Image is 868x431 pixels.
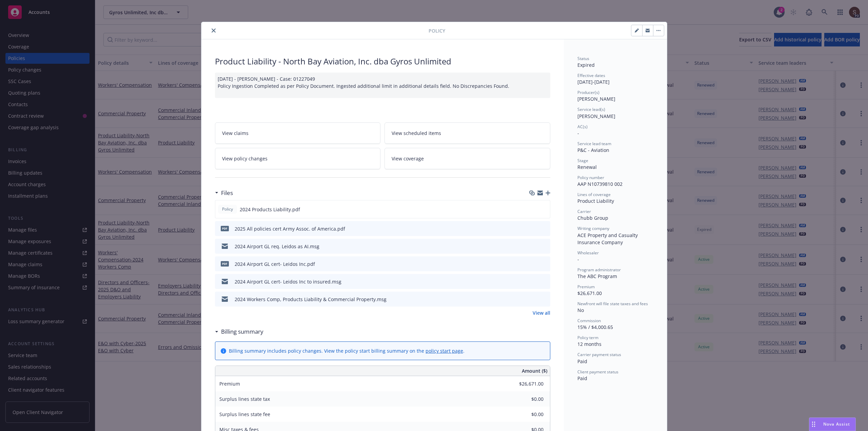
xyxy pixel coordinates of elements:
[577,341,601,347] span: 12 months
[577,290,602,296] span: $26,671.00
[577,215,608,221] span: Chubb Group
[221,327,263,336] h3: Billing summary
[240,206,300,213] span: 2024 Products Liability.pdf
[577,96,615,102] span: [PERSON_NAME]
[222,130,249,137] span: View claims
[577,284,595,290] span: Premium
[235,296,387,303] div: 2024 Workers Comp, Products Liability & Commercial Property.msg
[541,206,547,213] button: preview file
[219,396,270,402] span: Surplus lines state tax
[531,260,536,268] button: download file
[809,418,818,431] div: Drag to move
[215,73,550,98] div: [DATE] - [PERSON_NAME] - Case: 01227049 Policy Ingestion Completed as per Policy Document. Ingest...
[215,327,263,336] div: Billing summary
[215,148,381,169] a: View policy changes
[541,225,548,232] button: preview file
[577,141,611,146] span: Service lead team
[531,296,536,303] button: download file
[577,352,621,357] span: Carrier payment status
[577,147,609,153] span: P&C - Aviation
[522,367,547,374] span: Amount ($)
[219,411,270,417] span: Surplus lines state fee
[221,226,229,231] span: pdf
[577,181,623,187] span: AAP N10739810 002
[823,421,850,427] span: Nova Assist
[392,130,441,137] span: View scheduled items
[577,232,639,246] span: ACE Property and Casualty Insurance Company
[577,369,618,375] span: Client payment status
[577,56,589,61] span: Status
[577,209,591,214] span: Carrier
[533,309,550,316] a: View all
[504,379,548,389] input: 0.00
[531,243,536,250] button: download file
[504,409,548,419] input: 0.00
[541,260,548,268] button: preview file
[577,73,605,78] span: Effective dates
[577,273,617,279] span: The ABC Program
[235,260,315,268] div: 2024 Airport GL cert- Leidos Inc.pdf
[577,358,587,365] span: Paid
[531,225,536,232] button: download file
[577,324,613,330] span: 15% / $4,000.65
[531,278,536,285] button: download file
[215,189,233,197] div: Files
[541,243,548,250] button: preview file
[577,226,609,231] span: Writing company
[577,192,611,197] span: Lines of coverage
[577,73,653,85] div: [DATE] - [DATE]
[577,90,599,95] span: Producer(s)
[429,27,445,34] span: Policy
[577,175,604,180] span: Policy number
[577,267,621,273] span: Program administrator
[577,335,598,340] span: Policy term
[215,122,381,144] a: View claims
[210,26,218,35] button: close
[222,155,268,162] span: View policy changes
[530,206,536,213] button: download file
[235,278,341,285] div: 2024 Airport GL cert- Leidos Inc to insured.msg
[215,56,550,67] div: Product Liability - North Bay Aviation, Inc. dba Gyros Unlimited
[229,347,465,354] div: Billing summary includes policy changes. View the policy start billing summary on the .
[384,122,550,144] a: View scheduled items
[577,318,601,324] span: Commission
[577,256,579,262] span: -
[235,225,345,232] div: 2025 All policies cert Army Assoc. of America.pdf
[577,301,648,307] span: Newfront will file state taxes and fees
[541,278,548,285] button: preview file
[221,189,233,197] h3: Files
[221,206,234,212] span: Policy
[577,198,614,204] span: Product Liability
[577,164,597,170] span: Renewal
[577,158,588,163] span: Stage
[235,243,319,250] div: 2024 Airport GL req. Leidos as AI.msg
[577,62,595,68] span: Expired
[577,375,587,381] span: Paid
[577,106,605,112] span: Service lead(s)
[577,307,584,313] span: No
[221,261,229,266] span: pdf
[577,130,579,136] span: -
[577,124,588,130] span: AC(s)
[504,394,548,404] input: 0.00
[577,250,599,256] span: Wholesaler
[809,417,856,431] button: Nova Assist
[384,148,550,169] a: View coverage
[219,380,240,387] span: Premium
[426,348,463,354] a: policy start page
[577,113,615,119] span: [PERSON_NAME]
[541,296,548,303] button: preview file
[392,155,424,162] span: View coverage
